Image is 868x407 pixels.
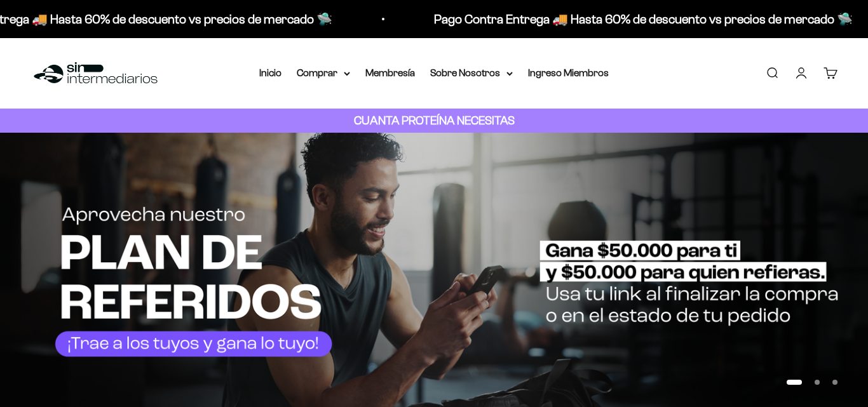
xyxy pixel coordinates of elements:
[259,67,281,78] a: Inicio
[297,65,350,81] summary: Comprar
[528,67,609,78] a: Ingreso Miembros
[342,9,761,29] p: Pago Contra Entrega 🚚 Hasta 60% de descuento vs precios de mercado 🛸
[354,114,515,127] strong: CUANTA PROTEÍNA NECESITAS
[365,67,415,78] a: Membresía
[430,65,513,81] summary: Sobre Nosotros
